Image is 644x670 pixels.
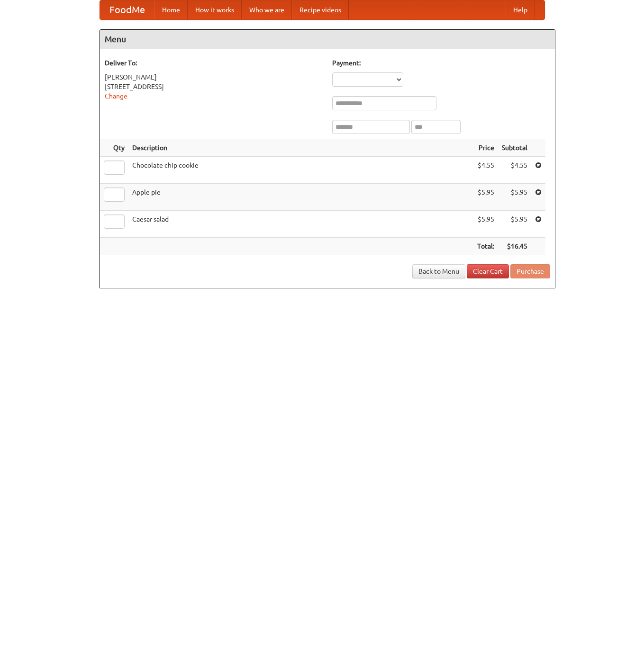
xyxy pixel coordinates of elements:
[292,0,349,19] a: Recipe videos
[128,184,473,211] td: Apple pie
[128,157,473,184] td: Chocolate chip cookie
[154,0,188,19] a: Home
[188,0,242,19] a: How it works
[105,72,323,82] div: [PERSON_NAME]
[473,157,498,184] td: $4.55
[473,238,498,255] th: Total:
[467,264,509,278] a: Clear Cart
[100,0,154,19] a: FoodMe
[105,82,323,91] div: [STREET_ADDRESS]
[473,184,498,211] td: $5.95
[498,139,531,157] th: Subtotal
[100,30,555,49] h4: Menu
[128,211,473,238] td: Caesar salad
[473,211,498,238] td: $5.95
[105,92,127,100] a: Change
[498,211,531,238] td: $5.95
[128,139,473,157] th: Description
[332,58,550,68] h5: Payment:
[100,139,128,157] th: Qty
[412,264,465,278] a: Back to Menu
[105,58,323,68] h5: Deliver To:
[498,157,531,184] td: $4.55
[242,0,292,19] a: Who we are
[473,139,498,157] th: Price
[506,0,535,19] a: Help
[498,238,531,255] th: $16.45
[510,264,550,278] button: Purchase
[498,184,531,211] td: $5.95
